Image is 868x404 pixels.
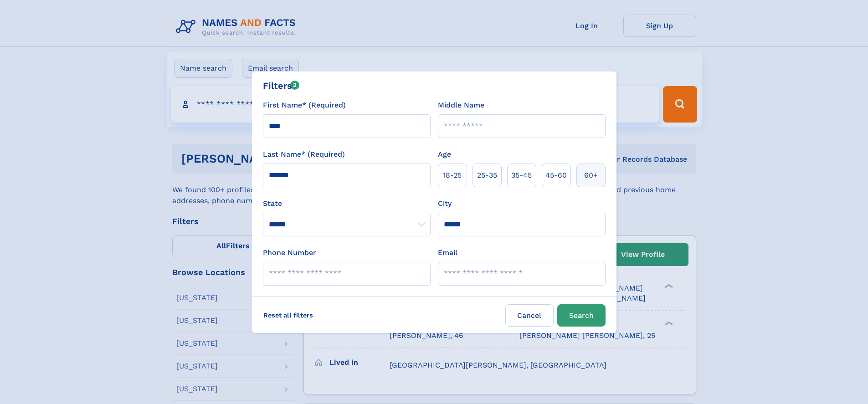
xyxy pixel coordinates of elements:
label: Age [438,149,451,160]
label: Middle Name [438,100,484,111]
label: State [263,198,431,209]
label: Cancel [505,304,554,327]
span: 60+ [584,170,598,181]
div: Filters [263,79,300,92]
span: 45‑60 [545,170,567,181]
span: 25‑35 [477,170,497,181]
label: First Name* (Required) [263,100,346,111]
label: Email [438,247,457,258]
label: City [438,198,452,209]
label: Phone Number [263,247,316,258]
span: 35‑45 [511,170,532,181]
label: Reset all filters [257,304,319,326]
span: 18‑25 [443,170,462,181]
label: Last Name* (Required) [263,149,345,160]
button: Search [557,304,606,327]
